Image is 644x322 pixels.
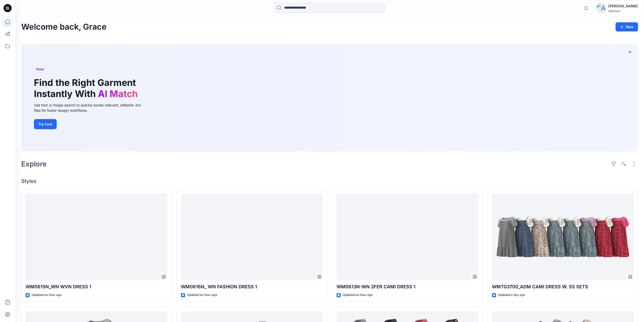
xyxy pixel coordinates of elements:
[34,77,140,99] h1: Find the Right Garment Instantly With
[187,292,217,298] p: Updated an hour ago
[21,160,47,168] h2: Explore
[34,102,148,113] div: Use text or image search to quickly locate relevant, editable .bw files for faster design workflows.
[26,194,167,280] a: WM0615N_WN WVN DRESS 1
[492,283,634,290] p: WMTG3700_ADM CAMI DRESS W. SS SETS
[21,22,107,32] h2: Welcome back, Grace
[181,194,323,280] a: WM0616N_ WN FASHION DRESS 1
[181,283,323,290] p: WM0616N_ WN FASHION DRESS 1
[608,3,638,9] div: [PERSON_NAME]
[34,119,57,129] button: Try now
[343,292,373,298] p: Updated an hour ago
[32,292,62,298] p: Updated an hour ago
[98,88,138,99] span: AI Match
[492,194,634,280] a: WMTG3700_ADM CAMI DRESS W. SS SETS
[596,3,606,13] img: avatar
[337,283,478,290] p: WM0613N-WN 2FER CAMI DRESS 1
[36,66,44,72] span: New
[26,283,167,290] p: WM0615N_WN WVN DRESS 1
[21,178,638,184] h4: Styles
[337,194,478,280] a: WM0613N-WN 2FER CAMI DRESS 1
[608,9,638,13] div: Walmart
[615,22,638,31] button: New
[498,292,525,298] p: Updated a day ago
